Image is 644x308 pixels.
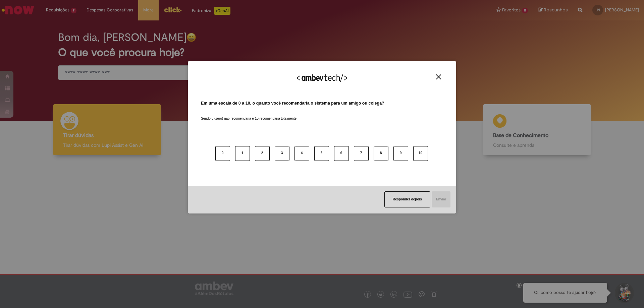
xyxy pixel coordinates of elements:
[354,146,369,161] button: 7
[393,146,408,161] button: 9
[275,146,289,161] button: 3
[374,146,388,161] button: 8
[434,74,443,80] button: Close
[413,146,428,161] button: 10
[294,146,309,161] button: 4
[334,146,349,161] button: 6
[215,146,230,161] button: 0
[297,74,347,82] img: Logo Ambevtech
[235,146,250,161] button: 1
[436,74,441,79] img: Close
[201,108,298,121] label: Sendo 0 (zero) não recomendaria e 10 recomendaria totalmente.
[255,146,270,161] button: 2
[384,191,430,207] button: Responder depois
[314,146,329,161] button: 5
[201,100,384,107] label: Em uma escala de 0 a 10, o quanto você recomendaria o sistema para um amigo ou colega?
